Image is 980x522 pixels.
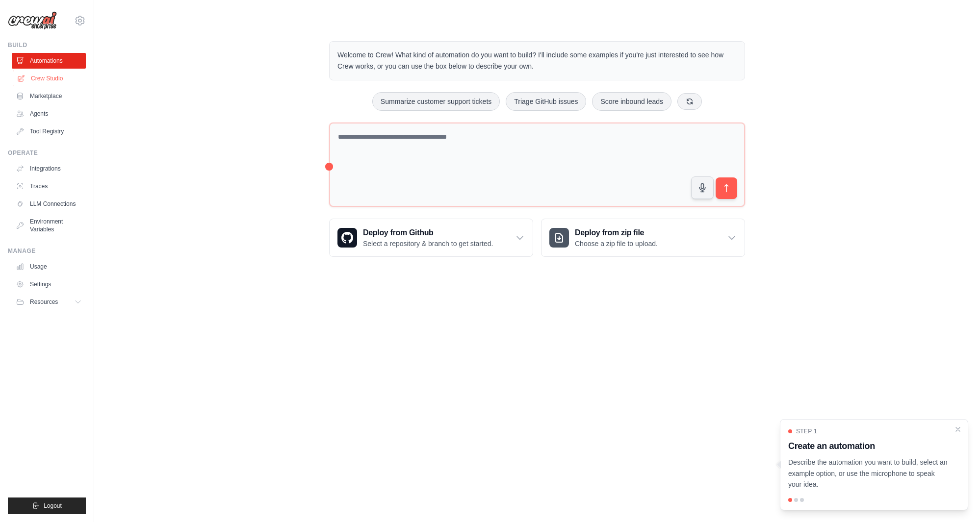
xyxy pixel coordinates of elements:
h3: Create an automation [788,439,948,453]
a: Tool Registry [12,124,86,139]
p: Choose a zip file to upload. [575,239,658,249]
span: Logout [44,502,62,510]
button: Summarize customer support tickets [372,92,500,111]
p: Describe the automation you want to build, select an example option, or use the microphone to spe... [788,457,948,490]
span: Resources [30,298,58,306]
div: Operate [8,149,86,157]
div: Build [8,41,86,49]
a: Environment Variables [12,214,86,237]
a: Integrations [12,161,86,176]
a: Automations [12,53,86,69]
a: Traces [12,178,86,194]
a: Crew Studio [13,71,87,86]
button: Logout [8,497,86,514]
span: Step 1 [796,427,817,435]
a: Settings [12,276,86,292]
p: Welcome to Crew! What kind of automation do you want to build? I'll include some examples if you'... [337,50,737,72]
button: Resources [12,294,86,310]
img: Logo [8,11,57,30]
p: Select a repository & branch to get started. [363,239,493,249]
iframe: Chat Widget [931,475,980,522]
button: Close walkthrough [954,425,962,433]
a: Marketplace [12,88,86,104]
button: Score inbound leads [592,92,671,111]
a: LLM Connections [12,196,86,212]
h3: Deploy from Github [363,227,493,239]
button: Triage GitHub issues [506,92,586,111]
a: Usage [12,259,86,274]
a: Agents [12,106,86,122]
h3: Deploy from zip file [575,227,658,239]
div: Manage [8,247,86,255]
